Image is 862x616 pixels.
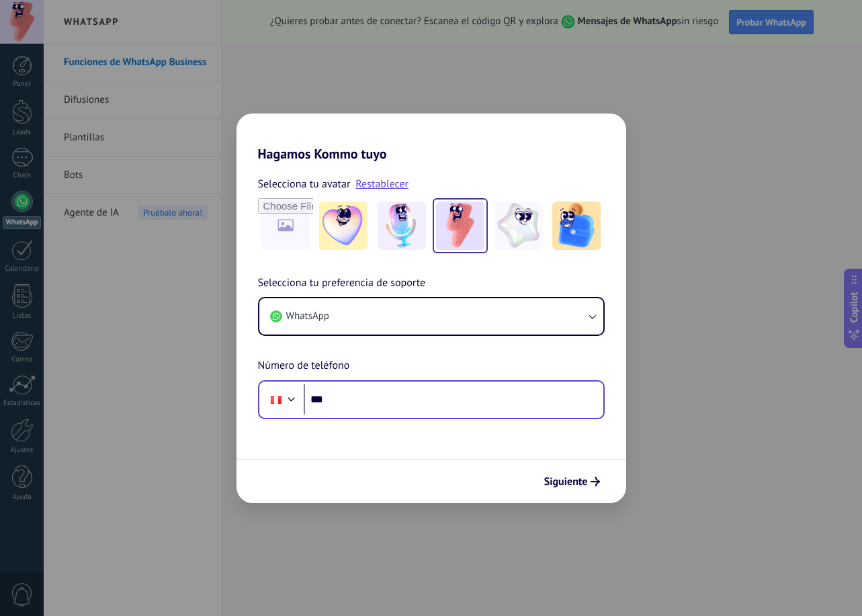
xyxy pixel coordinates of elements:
[286,310,329,323] span: WhatsApp
[258,275,426,292] span: Selecciona tu preferencia de soporte
[378,202,426,250] img: -2.jpeg
[263,386,289,414] div: Peru: + 51
[544,477,588,486] span: Siguiente
[259,298,603,335] button: WhatsApp
[236,114,626,162] h2: Hagamos Kommo tuyo
[258,357,350,375] span: Número de teléfono
[552,202,601,250] img: -5.jpeg
[319,202,368,250] img: -1.jpeg
[436,202,484,250] img: -3.jpeg
[258,175,351,193] span: Selecciona tu avatar
[355,177,408,191] a: Restablecer
[538,470,606,493] button: Siguiente
[494,202,543,250] img: -4.jpeg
